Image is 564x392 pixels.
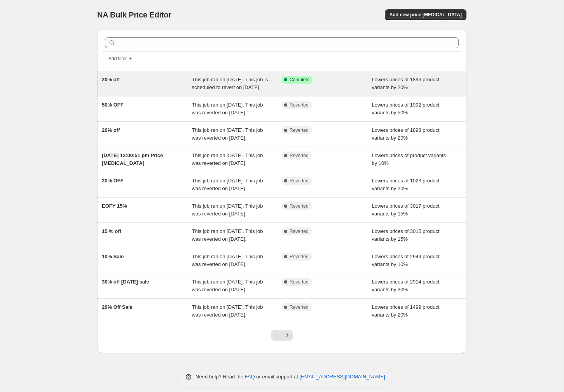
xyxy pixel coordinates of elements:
span: Reverted [290,127,309,133]
span: Reverted [290,178,309,184]
span: Reverted [290,279,309,285]
span: Lowers prices of 1023 product variants by 20% [372,178,440,191]
span: This job ran on [DATE]. This job was reverted on [DATE]. [192,279,263,292]
span: Reverted [290,102,309,108]
a: FAQ [245,374,255,380]
span: This job ran on [DATE]. This job was reverted on [DATE]. [192,304,263,318]
span: 50% OFF [102,102,124,108]
span: 20% off [102,127,120,133]
span: This job ran on [DATE]. This job was reverted on [DATE]. [192,127,263,141]
span: 30% off [DATE] sale [102,279,149,285]
span: Lowers prices of 3017 product variants by 15% [372,203,440,217]
span: Add filter [108,56,127,62]
span: Lowers prices of 2914 product variants by 30% [372,279,440,292]
span: This job ran on [DATE]. This job was reverted on [DATE]. [192,254,263,267]
span: Reverted [290,304,309,310]
span: Lowers prices of 2949 product variants by 10% [372,254,440,267]
span: Lowers prices of product variants by 10% [372,152,446,166]
span: Lowers prices of 3015 product variants by 15% [372,228,440,242]
span: Lowers prices of 1992 product variants by 50% [372,102,440,115]
span: Need help? Read the [196,374,245,380]
span: 15 % off [102,228,121,234]
span: This job ran on [DATE]. This job was reverted on [DATE]. [192,152,263,166]
span: EOFY 15% [102,203,127,209]
button: Add filter [105,54,136,63]
span: 10% Sale [102,254,124,259]
span: 20% off [102,77,120,82]
span: This job ran on [DATE]. This job was reverted on [DATE]. [192,228,263,242]
span: Reverted [290,228,309,234]
span: Complete [290,77,309,83]
span: Lowers prices of 1499 product variants by 20% [372,304,440,318]
a: [EMAIL_ADDRESS][DOMAIN_NAME] [300,374,385,380]
span: 20% OFF [102,178,124,184]
span: NA Bulk Price Editor [97,10,171,19]
button: Add new price [MEDICAL_DATA] [385,9,466,20]
span: This job ran on [DATE]. This job was reverted on [DATE]. [192,203,263,217]
span: This job ran on [DATE]. This job was reverted on [DATE]. [192,102,263,115]
span: This job ran on [DATE]. This job was reverted on [DATE]. [192,178,263,191]
nav: Pagination [271,330,293,341]
span: Add new price [MEDICAL_DATA] [389,12,462,18]
span: 20% Off Sale [102,304,133,310]
span: Reverted [290,203,309,209]
span: Lowers prices of 1898 product variants by 20% [372,127,440,141]
span: Reverted [290,152,309,159]
span: or email support at [255,374,300,380]
span: [DATE] 12:00:51 pm Price [MEDICAL_DATA] [102,152,163,166]
span: Reverted [290,254,309,260]
span: Lowers prices of 1896 product variants by 20% [372,77,440,90]
span: This job ran on [DATE]. This job is scheduled to revert on [DATE]. [192,77,268,90]
button: Next [282,330,293,341]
